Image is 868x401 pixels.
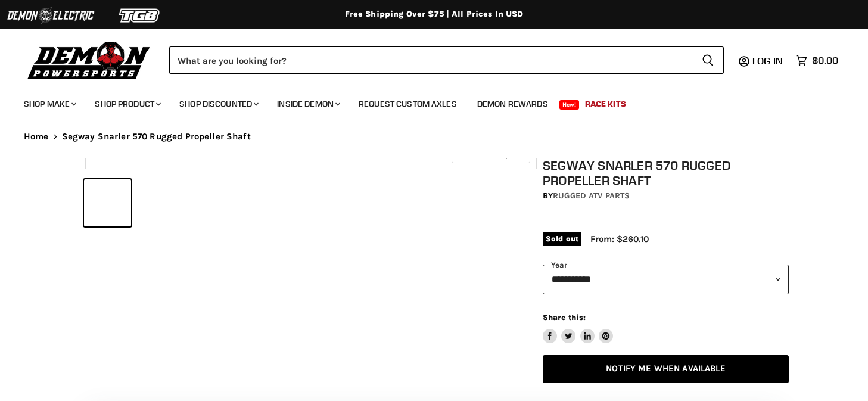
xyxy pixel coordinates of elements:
[350,92,466,116] a: Request Custom Axles
[24,132,49,142] a: Home
[458,150,524,159] span: Click to expand
[747,55,790,66] a: Log in
[559,100,580,110] span: New!
[543,158,789,188] h1: Segway Snarler 570 Rugged Propeller Shaft
[543,265,789,294] select: year
[790,52,844,69] a: $0.00
[543,312,614,344] aside: Share this:
[590,234,649,244] span: From: $260.10
[752,55,783,67] span: Log in
[553,191,630,201] a: Rugged ATV Parts
[95,4,185,27] img: TGB Logo 2
[543,355,789,383] a: Notify Me When Available
[543,313,586,322] span: Share this:
[15,92,83,116] a: Shop Make
[170,92,266,116] a: Shop Discounted
[169,46,724,74] form: Product
[6,4,95,27] img: Demon Electric Logo 2
[86,92,168,116] a: Shop Product
[62,132,251,142] span: Segway Snarler 570 Rugged Propeller Shaft
[268,92,347,116] a: Inside Demon
[543,232,581,245] span: Sold out
[24,39,154,81] img: Demon Powersports
[692,46,724,74] button: Search
[169,46,692,74] input: Search
[812,55,838,66] span: $0.00
[468,92,557,116] a: Demon Rewards
[15,87,835,116] ul: Main menu
[84,179,131,226] button: IMAGE thumbnail
[543,189,789,203] div: by
[576,92,635,116] a: Race Kits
